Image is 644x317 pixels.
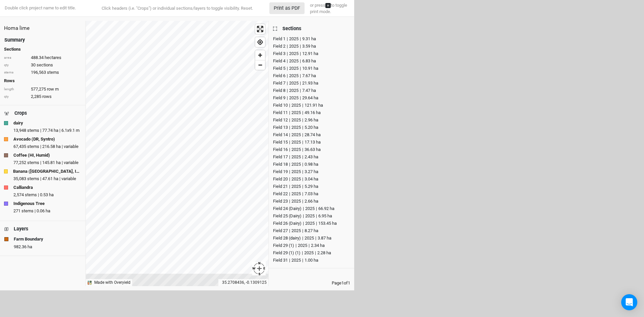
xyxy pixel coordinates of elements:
[273,116,347,122] button: Field 12|2025|2.96 ha
[42,94,52,100] span: rows
[13,120,23,126] strong: dairy
[88,5,266,12] div: Click headers (i.e. "Crops") or individual sections/layers to toggle visibility.
[303,213,304,219] div: |
[273,234,347,241] button: Field 28 (dairy)|2025|3.87 ha
[3,5,76,11] div: Double click project name to edit title.
[4,69,82,75] div: 196,563
[302,139,303,146] div: |
[273,87,285,94] div: Field 8
[13,168,82,174] strong: Banana ([GEOGRAPHIC_DATA], Iholena)
[273,161,347,167] button: Field 18|2025|0.98 ha
[316,205,317,212] div: |
[296,242,297,249] div: |
[273,139,288,146] div: Field 15
[273,183,347,189] button: Field 21|2025|5.29 ha
[273,109,347,115] button: Field 11|2025|49.16 ha
[255,37,265,47] button: Find my location
[300,65,301,72] div: |
[316,220,317,227] div: |
[288,154,318,160] div: 2025 2.43 ha
[13,201,45,207] strong: Indigenous Tree
[302,154,303,160] div: |
[302,250,303,256] div: |
[300,50,301,57] div: |
[300,80,301,87] div: |
[273,175,347,181] button: Field 20|2025|3.04 ha
[13,127,82,134] div: 13,948 stems | 77.74 ha | 6.1x9.1 m
[255,60,265,70] button: Zoom out
[273,72,347,78] button: Field 6|2025|7.67 ha
[14,244,81,250] div: 982.36 ha
[14,110,27,117] div: Crops
[273,242,347,248] button: Field 29 (1)|2025|2.34 ha
[300,95,301,101] div: |
[302,109,303,116] div: |
[288,124,318,131] div: 2025 5.20 ha
[289,183,290,190] div: |
[285,58,316,64] div: 2025 6.83 ha
[4,94,28,99] div: qty
[302,117,303,123] div: |
[300,43,301,50] div: |
[285,87,316,94] div: 2025 7.47 ha
[316,213,317,219] div: |
[273,250,301,256] div: Field 29 (1) (1)
[288,227,318,234] div: 2025 8.27 ha
[294,242,325,249] div: 2025 2.34 ha
[47,86,59,92] span: row m
[273,146,347,152] button: Field 16|2025|36.63 ha
[289,191,290,197] div: |
[288,146,321,153] div: 2025 36.63 ha
[273,168,347,174] button: Field 19|2025|3.27 ha
[273,102,347,108] button: Field 10|2025|121.91 ha
[273,227,288,234] div: Field 27
[255,24,265,34] button: Enter fullscreen
[218,279,268,286] div: 35.2708436, -0.1309125
[13,152,50,158] strong: Coffee (HI, Humid)
[287,65,288,72] div: |
[273,183,288,190] div: Field 21
[288,139,321,146] div: 2025 17.13 ha
[13,160,82,166] div: 77,252 stems | 145.81 ha | variable
[303,220,304,227] div: |
[273,117,288,123] div: Field 12
[289,131,290,138] div: |
[273,198,288,205] div: Field 23
[273,95,285,101] div: Field 9
[287,58,288,64] div: |
[289,109,290,116] div: |
[289,154,290,160] div: |
[302,131,303,138] div: |
[287,80,288,87] div: |
[94,280,130,285] div: Made with Overyield
[287,36,288,42] div: |
[273,50,285,57] div: Field 3
[302,183,303,190] div: |
[13,176,82,182] div: 35,083 stems | 47.61 ha | variable
[285,95,318,101] div: 2025 29.64 ha
[288,131,321,138] div: 2025 28.74 ha
[302,198,303,205] div: |
[13,192,82,198] div: 2,574 stems | 0.53 ha
[285,50,318,57] div: 2025 12.91 ha
[273,35,347,41] button: Field 1|2025|9.31 ha
[4,25,82,32] div: Homa lime
[13,184,33,191] strong: Calliandra
[301,235,331,242] div: 2025 3.87 ha
[14,236,43,243] strong: Farm Boundary
[45,55,61,61] span: hectares
[273,220,347,226] button: Field 26 (Dairy)|2025|153.45 ha
[273,87,347,93] button: Field 8|2025|7.47 ha
[4,70,28,75] div: stems
[289,198,290,205] div: |
[289,176,290,182] div: |
[14,225,28,232] div: Layers
[302,213,332,219] div: 2025 6.95 ha
[285,65,318,72] div: 2025 10.91 ha
[302,227,303,234] div: |
[273,227,347,233] button: Field 27|2025|8.27 ha
[302,220,337,227] div: 2025 153.45 ha
[273,124,288,131] div: Field 13
[302,235,303,242] div: |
